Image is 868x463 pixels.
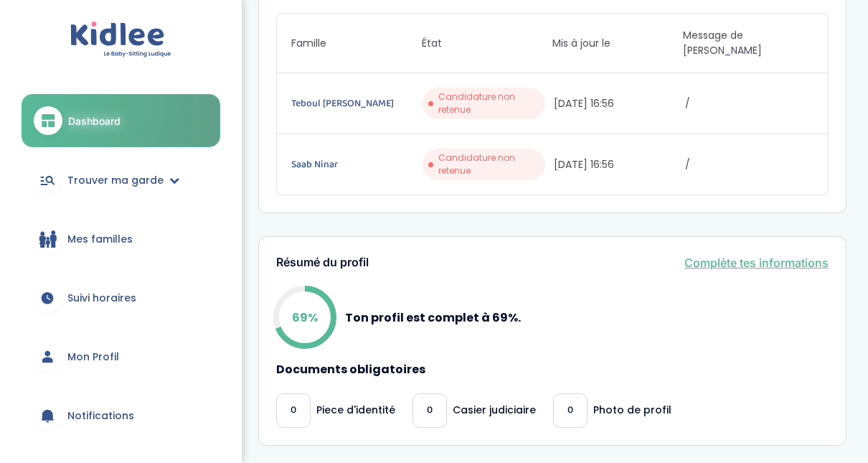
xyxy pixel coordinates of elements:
[67,350,119,365] span: Mon Profil
[22,94,220,147] a: Dashboard
[67,408,134,424] span: Notifications
[422,36,552,51] span: État
[427,403,433,418] span: 0
[68,113,121,128] span: Dashboard
[276,256,369,269] h3: Résumé du profil
[554,157,682,172] span: [DATE] 16:56
[552,36,683,51] span: Mis à jour le
[67,291,136,306] span: Suivi horaires
[316,403,395,418] p: Piece d'identité
[276,363,829,376] h4: Documents obligatoires
[685,157,813,172] span: /
[683,28,813,58] span: Message de [PERSON_NAME]
[22,390,220,441] a: Notifications
[291,95,420,111] a: Teboul [PERSON_NAME]
[567,403,573,418] span: 0
[685,96,813,111] span: /
[22,213,220,265] a: Mes familles
[22,272,220,324] a: Suivi horaires
[291,156,420,172] a: Saab Ninar
[453,403,536,418] p: Casier judiciaire
[22,331,220,383] a: Mon Profil
[345,309,521,327] p: Ton profil est complet à 69%.
[593,403,671,418] p: Photo de profil
[22,154,220,206] a: Trouver ma garde
[438,151,539,177] span: Candidature non retenue
[292,309,318,327] p: 69%
[291,36,422,51] span: Famille
[438,90,539,116] span: Candidature non retenue
[67,232,133,247] span: Mes familles
[67,173,164,188] span: Trouver ma garde
[291,403,296,418] span: 0
[70,22,171,58] img: logo.svg
[684,254,829,271] a: Complète tes informations
[554,96,682,111] span: [DATE] 16:56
